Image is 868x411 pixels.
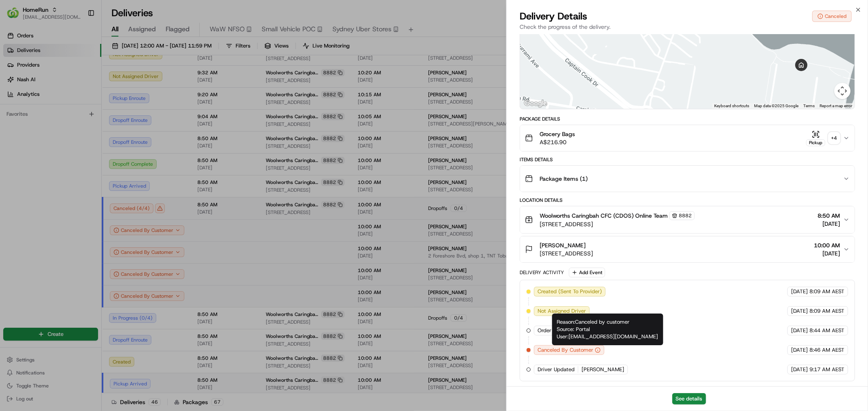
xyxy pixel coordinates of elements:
span: Driver Updated [538,366,575,373]
span: 8:46 AM AEST [809,346,844,354]
span: Created (Sent To Provider) [538,288,602,295]
span: 10:00 AM [814,241,840,249]
button: Grocery BagsA$216.90Pickup+4 [520,125,855,151]
span: [DATE] [791,307,808,315]
button: Pickup [806,130,825,146]
button: See details [672,393,706,405]
span: [STREET_ADDRESS] [540,220,695,228]
span: [DATE] [818,220,840,228]
span: Map data ©2025 Google [754,104,798,108]
a: Terms [803,104,815,108]
span: [PERSON_NAME] [582,366,624,373]
span: [DATE] [791,346,808,354]
span: Package Items ( 1 ) [540,175,588,183]
button: [PERSON_NAME][STREET_ADDRESS]10:00 AM[DATE] [520,236,855,262]
div: Package Details [520,116,855,122]
span: 8:50 AM [818,212,840,220]
span: 8882 [679,212,692,219]
span: Woolworths Caringbah CFC (CDOS) Online Team [540,212,668,220]
span: 8:09 AM AEST [809,307,844,315]
span: 9:17 AM AEST [809,366,844,373]
img: Google [522,98,549,109]
span: Grocery Bags [540,130,575,138]
span: 8:09 AM AEST [809,288,844,295]
span: 8:44 AM AEST [809,327,844,334]
span: Delivery Details [520,10,587,23]
button: Map camera controls [834,83,851,99]
span: Not Assigned Driver [538,307,586,315]
span: [PERSON_NAME] [540,241,586,249]
span: A$216.90 [540,138,575,146]
button: Keyboard shortcuts [714,103,749,109]
span: Order Ready At Store [538,327,590,334]
div: Location Details [520,197,855,203]
div: Reason: Canceled by customer User: [EMAIL_ADDRESS][DOMAIN_NAME] [552,314,663,345]
div: Pickup [806,139,825,146]
a: Report a map error [820,104,852,108]
span: [DATE] [791,288,808,295]
span: [DATE] [791,327,808,334]
span: [DATE] [791,366,808,373]
span: [STREET_ADDRESS] [540,249,593,257]
div: Items Details [520,156,855,163]
button: Package Items (1) [520,166,855,192]
button: Pickup+4 [806,130,840,146]
div: Delivery Activity [520,269,564,276]
button: Add Event [569,268,605,277]
div: + 4 [829,132,840,144]
button: Canceled [812,11,852,22]
p: Check the progress of the delivery. [520,23,855,31]
button: Woolworths Caringbah CFC (CDOS) Online Team8882[STREET_ADDRESS]8:50 AM[DATE] [520,206,855,233]
span: Canceled By Customer [538,346,593,354]
span: Source: Portal [557,326,590,333]
a: Open this area in Google Maps (opens a new window) [522,98,549,109]
span: [DATE] [814,249,840,257]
